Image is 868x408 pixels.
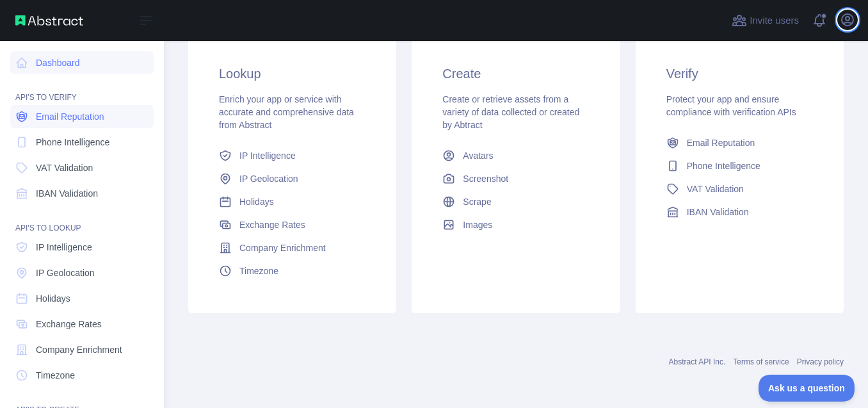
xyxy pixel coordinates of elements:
a: Exchange Rates [10,313,154,336]
span: IP Intelligence [239,149,296,162]
a: Email Reputation [661,131,818,154]
a: Screenshot [437,167,594,190]
a: Holidays [10,287,154,310]
span: Phone Intelligence [36,136,109,149]
h3: Lookup [219,65,366,83]
a: Terms of service [733,357,789,366]
span: IBAN Validation [36,187,98,200]
h3: Create [442,65,589,83]
a: IBAN Validation [661,200,818,224]
a: Holidays [214,190,371,213]
a: Phone Intelligence [661,154,818,177]
span: Invite users [750,13,799,28]
iframe: Toggle Customer Support [759,375,855,402]
a: IP Intelligence [10,236,154,259]
span: Enrich your app or service with accurate and comprehensive data from Abstract [219,94,354,130]
span: VAT Validation [687,183,744,195]
span: IP Geolocation [36,266,95,279]
a: IP Intelligence [214,144,371,167]
span: Timezone [239,265,278,277]
a: Abstract API Inc. [669,357,726,366]
a: Exchange Rates [214,213,371,236]
a: Company Enrichment [10,338,154,361]
a: Privacy policy [797,357,844,366]
a: Scrape [437,190,594,213]
button: Invite users [729,10,801,31]
span: Email Reputation [687,136,755,149]
span: Company Enrichment [36,343,122,356]
img: Abstract API [15,15,83,26]
span: Avatars [463,149,493,162]
div: API'S TO VERIFY [10,77,154,102]
a: Company Enrichment [214,236,371,259]
span: Holidays [239,195,274,208]
span: IP Geolocation [239,172,298,185]
a: Timezone [214,259,371,282]
span: Images [463,218,492,231]
span: Create or retrieve assets from a variety of data collected or created by Abtract [442,94,579,130]
a: IP Geolocation [214,167,371,190]
span: Exchange Rates [36,318,102,330]
span: Screenshot [463,172,508,185]
span: Phone Intelligence [687,159,760,172]
a: Images [437,213,594,236]
div: API'S TO LOOKUP [10,208,154,233]
a: Email Reputation [10,105,154,128]
span: IBAN Validation [687,206,749,218]
h3: Verify [666,65,813,83]
a: IBAN Validation [10,182,154,205]
a: Phone Intelligence [10,131,154,154]
span: Holidays [36,292,70,305]
span: Protect your app and ensure compliance with verification APIs [666,94,796,117]
span: Email Reputation [36,110,104,123]
span: Scrape [463,195,491,208]
span: IP Intelligence [36,241,92,254]
span: Exchange Rates [239,218,305,231]
span: VAT Validation [36,161,93,174]
a: Dashboard [10,51,154,74]
a: VAT Validation [661,177,818,200]
span: Company Enrichment [239,241,326,254]
span: Timezone [36,369,75,382]
a: VAT Validation [10,156,154,179]
a: Avatars [437,144,594,167]
a: Timezone [10,364,154,387]
a: IP Geolocation [10,261,154,284]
